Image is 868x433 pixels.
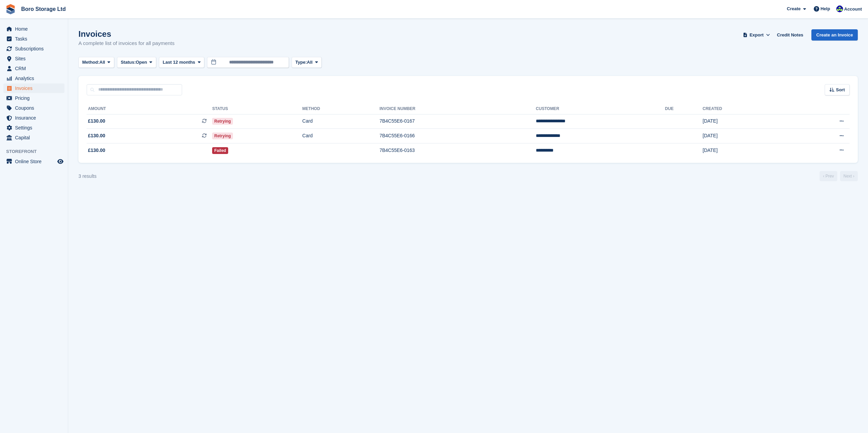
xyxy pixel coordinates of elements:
[665,104,703,114] th: Due
[78,29,175,38] h1: Invoices
[15,133,56,142] span: Capital
[3,157,64,166] a: menu
[18,3,69,15] a: Boro Storage Ltd
[15,93,56,103] span: Pricing
[536,104,665,114] th: Customer
[56,157,64,166] a: Preview store
[3,24,64,34] a: menu
[295,59,307,66] span: Type:
[15,24,56,34] span: Home
[78,173,97,180] div: 3 results
[302,129,379,143] td: Card
[3,44,64,53] a: menu
[88,132,105,139] span: £130.00
[15,157,56,166] span: Online Store
[307,59,313,66] span: All
[703,129,788,143] td: [DATE]
[703,114,788,129] td: [DATE]
[87,104,212,114] th: Amount
[703,104,788,114] th: Created
[844,6,862,13] span: Account
[811,29,858,41] a: Create an Invoice
[78,40,175,47] p: A complete list of invoices for all payments
[82,59,100,66] span: Method:
[15,64,56,73] span: CRM
[3,83,64,93] a: menu
[818,171,859,181] nav: Page
[88,118,105,125] span: £130.00
[15,54,56,63] span: Sites
[15,34,56,44] span: Tasks
[136,59,147,66] span: Open
[15,44,56,53] span: Subscriptions
[5,4,16,14] img: stora-icon-8386f47178a22dfd0bd8f6a31ec36ba5ce8667c1dd55bd0f319d3a0aa187defe.svg
[380,143,536,157] td: 7B4C55E6-0163
[3,64,64,73] a: menu
[212,104,302,114] th: Status
[3,103,64,113] a: menu
[117,57,156,68] button: Status: Open
[3,123,64,133] a: menu
[292,57,322,68] button: Type: All
[163,59,195,66] span: Last 12 months
[380,114,536,129] td: 7B4C55E6-0167
[6,148,68,155] span: Storefront
[840,171,858,181] a: Next
[15,123,56,133] span: Settings
[302,114,379,129] td: Card
[3,93,64,103] a: menu
[212,133,233,139] span: Retrying
[380,129,536,143] td: 7B4C55E6-0166
[3,54,64,63] a: menu
[3,34,64,44] a: menu
[15,103,56,113] span: Coupons
[15,74,56,83] span: Analytics
[3,133,64,142] a: menu
[302,104,379,114] th: Method
[88,147,105,154] span: £130.00
[787,5,800,12] span: Create
[774,29,806,41] a: Credit Notes
[15,113,56,123] span: Insurance
[741,29,771,41] button: Export
[836,5,843,12] img: Tobie Hillier
[100,59,105,66] span: All
[703,143,788,157] td: [DATE]
[380,104,536,114] th: Invoice Number
[836,87,845,93] span: Sort
[212,147,228,154] span: Failed
[15,83,56,93] span: Invoices
[821,5,830,12] span: Help
[212,118,233,125] span: Retrying
[159,57,204,68] button: Last 12 months
[820,171,837,181] a: Previous
[750,32,764,38] span: Export
[121,59,136,66] span: Status:
[3,113,64,123] a: menu
[78,57,114,68] button: Method: All
[3,74,64,83] a: menu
